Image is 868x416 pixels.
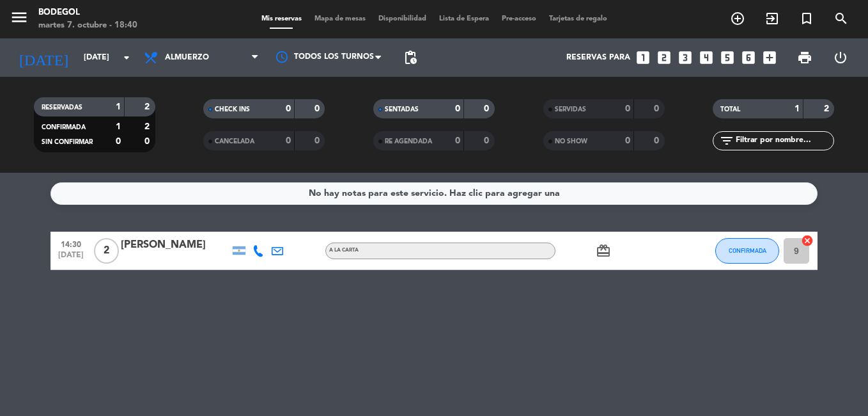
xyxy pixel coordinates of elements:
i: looks_3 [677,49,694,66]
strong: 0 [144,137,152,146]
strong: 0 [286,104,291,113]
strong: 0 [286,136,291,145]
strong: 1 [116,102,121,111]
span: [DATE] [55,251,87,266]
strong: 0 [484,136,492,145]
strong: 0 [625,104,630,113]
strong: 0 [455,104,460,113]
strong: 0 [484,104,492,113]
i: turned_in_not [799,11,814,26]
span: CONFIRMADA [42,124,86,131]
strong: 0 [314,104,322,113]
span: Reservas para [566,53,630,62]
span: A LA CARTA [329,248,359,253]
span: 2 [94,238,119,264]
span: Mapa de mesas [308,15,372,22]
div: martes 7. octubre - 18:40 [38,19,137,32]
span: Almuerzo [165,53,209,62]
i: arrow_drop_down [119,50,134,65]
span: NO SHOW [555,138,587,145]
div: Bodegol [38,6,137,19]
span: Lista de Espera [433,15,495,22]
span: SENTADAS [385,106,419,113]
span: pending_actions [403,50,418,65]
strong: 2 [144,122,152,131]
span: print [797,50,812,65]
strong: 0 [625,136,630,145]
span: Mis reservas [255,15,308,22]
i: looks_two [656,49,672,66]
div: No hay notas para este servicio. Haz clic para agregar una [309,186,560,201]
strong: 0 [314,136,322,145]
div: [PERSON_NAME] [121,237,229,253]
i: looks_one [635,49,651,66]
i: filter_list [719,133,734,148]
i: menu [10,8,29,27]
span: Pre-acceso [495,15,543,22]
span: CHECK INS [215,106,250,113]
strong: 0 [654,136,662,145]
span: SERVIDAS [555,106,586,113]
strong: 2 [824,104,832,113]
span: CANCELADA [215,138,254,145]
span: TOTAL [720,106,740,113]
i: exit_to_app [764,11,780,26]
span: SIN CONFIRMAR [42,139,93,145]
i: looks_6 [740,49,757,66]
i: search [833,11,849,26]
i: power_settings_new [833,50,848,65]
strong: 0 [116,137,121,146]
input: Filtrar por nombre... [734,134,833,148]
i: card_giftcard [596,243,611,259]
i: add_circle_outline [730,11,745,26]
i: add_box [761,49,778,66]
span: CONFIRMADA [729,247,766,254]
span: RESERVADAS [42,104,82,111]
span: 14:30 [55,236,87,251]
strong: 0 [654,104,662,113]
i: cancel [801,234,814,247]
strong: 0 [455,136,460,145]
i: [DATE] [10,44,77,72]
button: CONFIRMADA [715,238,779,264]
strong: 2 [144,102,152,111]
span: Disponibilidad [372,15,433,22]
strong: 1 [794,104,800,113]
strong: 1 [116,122,121,131]
i: looks_4 [698,49,715,66]
span: Tarjetas de regalo [543,15,614,22]
span: RE AGENDADA [385,138,432,145]
div: LOG OUT [823,38,858,77]
button: menu [10,8,29,31]
i: looks_5 [719,49,736,66]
